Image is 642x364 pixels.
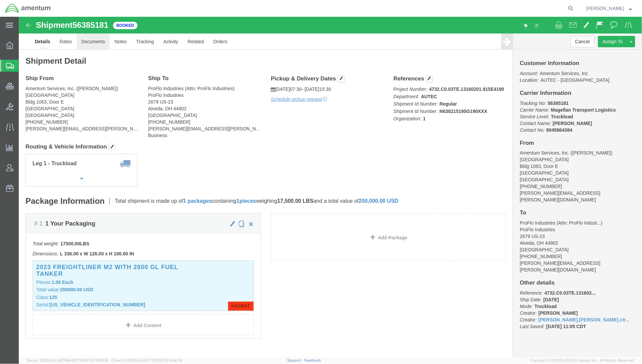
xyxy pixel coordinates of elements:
a: Feedback [304,358,321,362]
iframe: FS Legacy Container [19,17,642,357]
span: [DATE] 10:56:16 [82,358,108,362]
span: Client: 2025.16.0-8fc0770 [111,358,182,362]
span: [DATE] 10:40:19 [156,358,182,362]
span: Jason Champagne [586,5,625,12]
button: [PERSON_NAME] [586,4,633,12]
img: logo [5,3,51,13]
span: Server: 2025.16.0-82789e55714 [27,358,108,362]
a: Support [287,358,304,362]
span: Copyright © [DATE]-[DATE] Agistix Inc., All Rights Reserved [531,358,634,363]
